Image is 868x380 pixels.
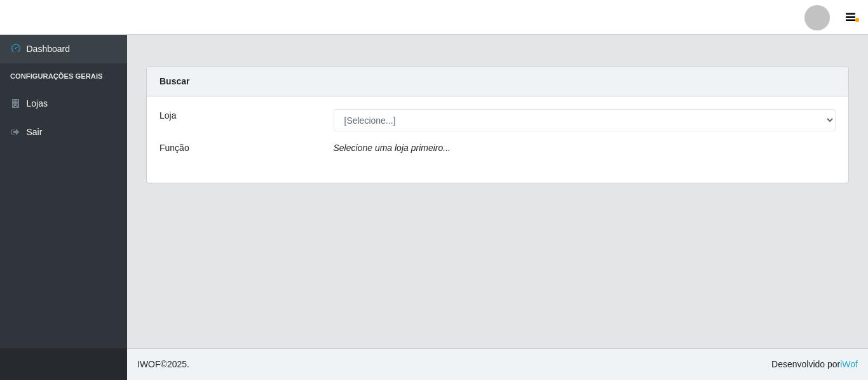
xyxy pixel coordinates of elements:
span: Desenvolvido por [771,358,858,371]
i: Selecione uma loja primeiro... [334,143,451,153]
span: © 2025 . [137,358,189,371]
label: Função [159,141,189,155]
img: CoreUI Logo [21,10,78,25]
strong: Buscar [159,76,189,86]
span: IWOF [137,359,161,369]
a: iWof [840,359,858,369]
label: Loja [159,109,176,122]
